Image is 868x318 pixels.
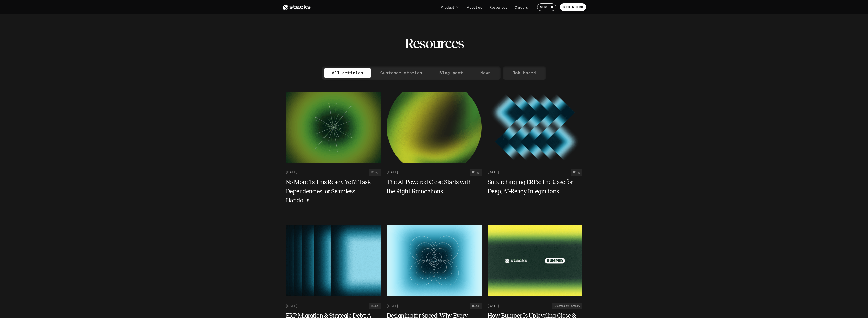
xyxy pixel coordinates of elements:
a: Job board [505,68,544,78]
h2: Blog [371,171,379,174]
a: All articles [324,68,371,78]
h5: No More 'Is This Ready Yet?': Task Dependencies for Seamless Handoffs [286,178,375,205]
p: About us [467,5,482,10]
p: [DATE] [286,170,297,174]
a: Customer stories [373,68,430,78]
p: SIGN IN [540,5,553,9]
p: Customer stories [380,69,422,77]
h2: Resources [404,35,464,51]
a: [DATE]Blog [488,169,582,176]
a: [DATE]Blog [286,169,381,176]
a: Resources [486,3,510,12]
a: No More 'Is This Ready Yet?': Task Dependencies for Seamless Handoffs [286,178,381,205]
h2: Blog [472,171,479,174]
h2: Blog [472,304,479,308]
a: About us [464,3,485,12]
p: [DATE] [488,304,499,308]
a: Careers [512,3,531,12]
p: [DATE] [387,170,398,174]
a: News [473,68,498,78]
p: All articles [332,69,363,77]
p: Product [441,5,454,10]
p: Job board [513,69,536,77]
p: [DATE] [286,304,297,308]
h2: Blog [573,171,580,174]
a: [DATE]Customer story [488,303,582,309]
p: News [480,69,491,77]
a: [DATE]Blog [387,169,482,176]
p: [DATE] [387,304,398,308]
p: BOOK A DEMO [563,5,583,9]
p: Blog post [439,69,463,77]
p: Careers [515,5,528,10]
a: [DATE]Blog [286,303,381,309]
h2: Customer story [555,304,580,308]
p: Resources [489,5,507,10]
a: SIGN IN [537,3,556,11]
a: BOOK A DEMO [560,3,586,11]
a: Supercharging ERPs: The Case for Deep, AI-Ready Integrations [488,178,582,196]
a: Blog post [432,68,471,78]
a: The AI-Powered Close Starts with the Right Foundations [387,178,482,196]
h2: Blog [371,304,379,308]
a: [DATE]Blog [387,303,482,309]
h5: The AI-Powered Close Starts with the Right Foundations [387,178,475,196]
p: [DATE] [488,170,499,174]
h5: Supercharging ERPs: The Case for Deep, AI-Ready Integrations [488,178,576,196]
